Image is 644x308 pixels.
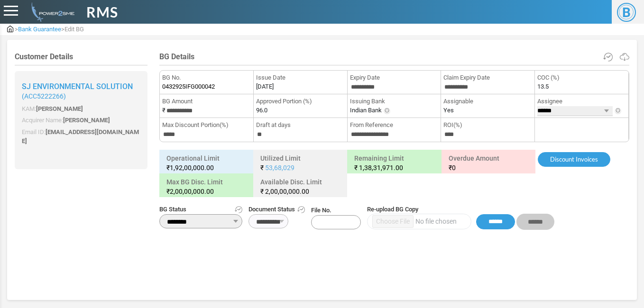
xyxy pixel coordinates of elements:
span: [PERSON_NAME] [63,117,110,124]
small: 0 [449,163,528,172]
li: ₹ [160,94,254,118]
span: 0432925IFG000042 [162,82,215,91]
span: COC (%) [537,73,626,82]
label: [DATE] [256,82,274,91]
span: Approved Portion (%) [256,97,345,106]
span: B [617,3,636,22]
img: Info [383,107,391,115]
small: ( ) [22,92,140,100]
label: Yes [443,106,454,115]
a: Discount Invoices [538,152,610,167]
span: 2,00,00,000.00 [170,188,214,195]
span: ACC5222266 [24,92,64,100]
span: Expiry Date [350,73,439,82]
span: Assignable [443,97,532,106]
h6: Remaining Limit [350,152,439,174]
a: 53,68,029 [265,164,294,172]
h4: BG Details [159,52,629,61]
a: Get Document History [297,205,305,214]
span: Claim Expiry Date [443,73,532,82]
img: Info [614,107,622,115]
span: Issuing Bank [350,97,439,106]
span: Issue Date [256,73,345,82]
span: RMS [86,1,118,23]
span: Bank Guarantee [18,26,61,33]
span: ₹ [449,164,452,172]
span: ROI(%) [443,120,532,130]
h6: Operational Limit [162,152,251,174]
h6: Overdue Amount [444,152,533,174]
h4: Customer Details [15,52,147,61]
p: KAM: [22,104,140,114]
span: Document Status [248,205,305,214]
span: BG Amount [162,97,251,106]
span: BG No. [162,73,251,82]
span: ₹ [260,164,264,172]
span: From Reference [350,120,439,130]
h6: Available Disc. Limit [256,176,345,198]
span: [PERSON_NAME] [36,105,83,112]
a: Get Status History [235,205,242,214]
h6: Utilized Limit [256,152,345,174]
h6: Max BG Disc. Limit [162,176,251,198]
span: [EMAIL_ADDRESS][DOMAIN_NAME] [22,128,139,145]
p: Email ID: [22,127,140,146]
span: Assignee [537,97,626,106]
span: Draft at days [256,120,345,130]
label: 13.5 [537,82,549,91]
small: ₹ [166,187,246,196]
img: admin [28,2,74,22]
label: Indian Bank [350,106,382,115]
span: 1,38,31,971.00 [359,164,403,172]
span: Edit BG [64,26,84,33]
span: Max Discount Portion(%) [162,120,251,130]
span: 2,00,00,000.00 [265,188,309,195]
span: File No. [311,206,361,229]
span: ₹ [354,164,358,172]
img: admin [7,26,13,32]
span: Re-upload BG Copy [367,205,554,214]
span: Sj Environmental Solution [22,82,133,91]
label: 96.0 [256,106,267,115]
span: BG Status [159,205,242,214]
small: ₹ [166,163,246,172]
span: 1,92,00,000.00 [170,164,214,172]
span: ₹ [260,188,264,195]
p: Acquirer Name: [22,116,140,125]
